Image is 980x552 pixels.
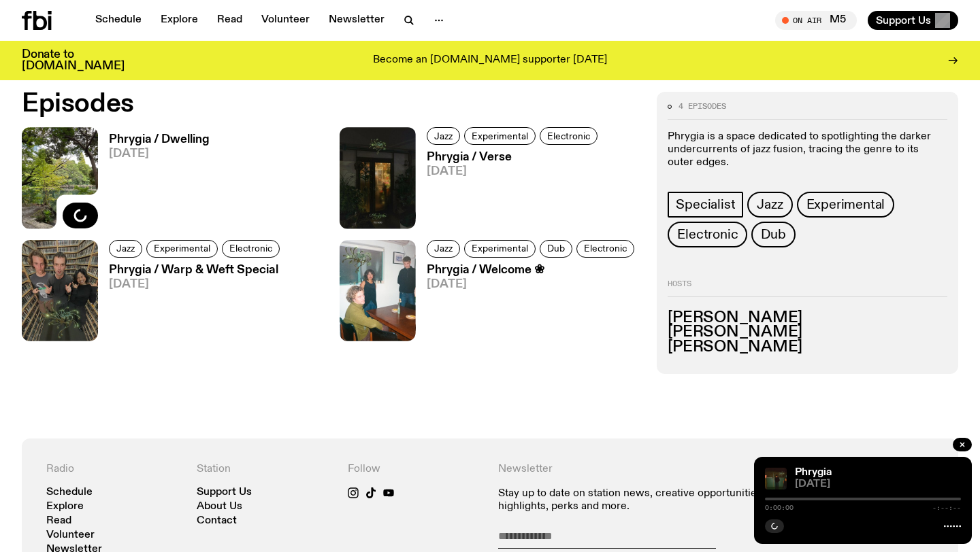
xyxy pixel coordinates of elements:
h3: [PERSON_NAME] [668,325,947,340]
a: Jazz [427,127,460,145]
a: Electronic [576,240,634,258]
span: [DATE] [427,166,602,177]
a: Phrygia / Warp & Weft Special[DATE] [98,264,284,341]
span: Experimental [154,243,210,254]
h3: Donate to [DOMAIN_NAME] [22,49,125,72]
p: Phrygia is a space dedicated to spotlighting the darker undercurrents of jazz fusion, tracing the... [668,131,947,170]
span: Jazz [434,243,453,254]
h4: Follow [348,463,482,476]
a: Jazz [747,192,792,218]
a: Experimental [464,240,536,258]
span: Jazz [757,197,783,212]
a: Volunteer [253,11,318,30]
h3: Phrygia / Dwelling [109,134,210,145]
h4: Radio [46,463,180,476]
a: Electronic [222,240,280,258]
span: Specialist [676,197,735,212]
a: Jazz [109,240,142,258]
span: Jazz [434,131,453,141]
a: Schedule [46,487,93,498]
span: Jazz [116,243,135,254]
span: Electronic [547,131,590,141]
a: Phrygia / Dwelling[DATE] [98,134,210,228]
a: Support Us [197,487,252,498]
a: Explore [46,502,84,512]
h4: Station [197,463,331,476]
span: Experimental [806,197,885,212]
span: Dub [547,243,565,254]
span: Experimental [472,243,528,254]
a: Dub [540,240,572,258]
span: [DATE] [109,148,210,160]
span: -:--:-- [932,504,961,511]
p: Stay up to date on station news, creative opportunities, highlights, perks and more. [498,487,783,513]
a: About Us [197,502,242,512]
button: Support Us [868,11,958,30]
span: Electronic [584,243,627,254]
a: Phrygia [795,467,832,478]
p: Become an [DOMAIN_NAME] supporter [DATE] [373,54,607,67]
span: Electronic [229,243,272,254]
h3: [PERSON_NAME] [668,340,947,355]
span: Dub [761,227,785,242]
a: Electronic [540,127,598,145]
a: Specialist [668,192,743,218]
a: Contact [197,516,237,526]
a: Phrygia / Welcome ❀[DATE] [416,264,638,341]
a: Experimental [797,192,895,218]
a: Jazz [427,240,460,258]
h2: Hosts [668,280,947,296]
h3: Phrygia / Welcome ❀ [427,264,638,276]
h3: [PERSON_NAME] [668,311,947,326]
span: [DATE] [795,479,961,489]
a: Experimental [464,127,536,145]
span: 4 episodes [679,103,726,110]
h3: Phrygia / Warp & Weft Special [109,264,284,276]
a: Read [209,11,250,30]
button: On AirM5 [775,11,857,30]
h2: Episodes [22,92,640,116]
a: Explore [152,11,206,30]
span: 0:00:00 [765,504,794,511]
a: Phrygia / Verse[DATE] [416,152,602,228]
a: Schedule [87,11,150,30]
a: Newsletter [321,11,393,30]
span: Tune in live [790,15,850,25]
span: [DATE] [427,279,638,290]
span: Electronic [677,227,738,242]
span: Experimental [472,131,528,141]
a: Volunteer [46,530,95,540]
a: Experimental [146,240,218,258]
a: Read [46,516,71,526]
img: A greeny-grainy film photo of Bela, John and Bindi at night. They are standing in a backyard on g... [765,468,787,489]
h4: Newsletter [498,463,783,476]
a: Dub [751,222,795,247]
h3: Phrygia / Verse [427,152,602,163]
a: Electronic [668,222,747,247]
span: Support Us [876,14,931,27]
span: [DATE] [109,279,284,290]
